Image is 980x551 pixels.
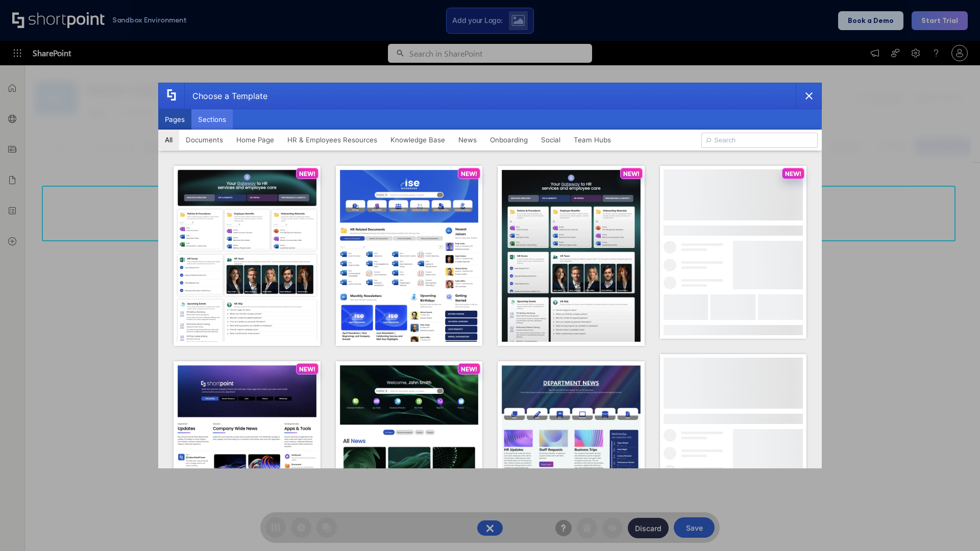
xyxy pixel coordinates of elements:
button: Home Page [230,130,281,150]
button: HR & Employees Resources [281,130,384,150]
input: Search [701,133,818,148]
iframe: Chat Widget [796,433,980,551]
div: template selector [158,83,822,468]
button: Onboarding [483,130,534,150]
div: Choose a Template [184,83,267,109]
p: NEW! [785,170,801,178]
button: Sections [191,109,233,130]
p: NEW! [299,365,315,373]
p: NEW! [461,365,477,373]
p: NEW! [623,170,640,178]
button: News [452,130,483,150]
p: NEW! [461,170,477,178]
button: Knowledge Base [384,130,452,150]
button: Pages [158,109,191,130]
p: NEW! [299,170,315,178]
button: Documents [179,130,230,150]
button: Social [534,130,567,150]
button: All [158,130,179,150]
button: Team Hubs [567,130,618,150]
